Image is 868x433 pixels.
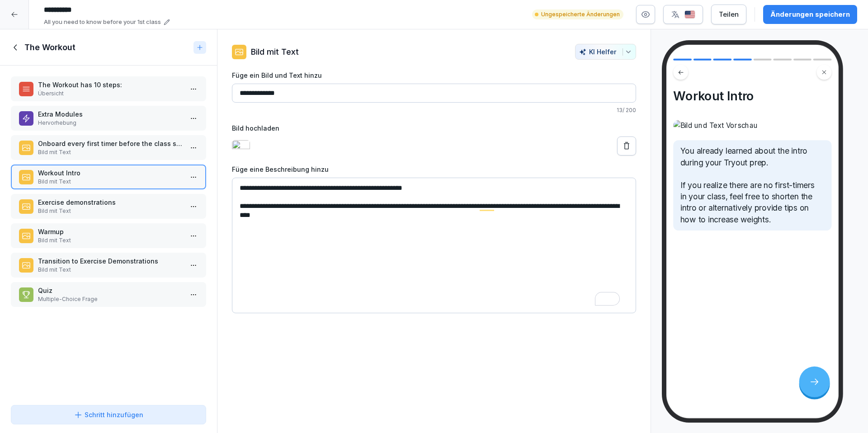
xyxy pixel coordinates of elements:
[232,165,636,174] label: Füge eine Beschreibung hinzu
[684,10,695,19] img: us.svg
[38,178,183,186] p: Bild mit Text
[232,71,636,80] label: Füge ein Bild und Text hinzu
[74,410,143,419] div: Schritt hinzufügen
[719,9,739,19] div: Teilen
[763,5,857,24] button: Änderungen speichern
[38,80,183,89] p: The Workout has 10 steps:
[251,46,299,58] p: Bild mit Text
[38,207,183,215] p: Bild mit Text
[38,256,183,266] p: Transition to Exercise Demonstrations
[232,140,250,152] img: 3de2af68-00cf-4cb7-b9ec-19c32a7db101
[38,266,183,274] p: Bild mit Text
[11,135,206,160] div: Onboard every first timer before the class startsBild mit Text
[38,89,183,98] p: Übersicht
[673,89,831,104] h4: Workout Intro
[11,253,206,278] div: Transition to Exercise DemonstrationsBild mit Text
[11,223,206,248] div: WarmupBild mit Text
[38,286,183,295] p: Quiz
[38,109,183,119] p: Extra Modules
[24,42,75,53] h1: The Workout
[575,44,636,60] button: KI Helfer
[232,123,636,133] label: Bild hochladen
[44,18,161,27] p: All you need to know before your 1st class
[11,106,206,131] div: Extra ModulesHervorhebung
[38,119,183,127] p: Hervorhebung
[38,148,183,156] p: Bild mit Text
[579,48,632,56] div: KI Helfer
[541,10,620,19] p: Ungespeicherte Änderungen
[38,295,183,303] p: Multiple-Choice Frage
[11,76,206,101] div: The Workout has 10 steps:Übersicht
[38,236,183,245] p: Bild mit Text
[38,168,183,178] p: Workout Intro
[232,178,636,313] textarea: To enrich screen reader interactions, please activate Accessibility in Grammarly extension settings
[232,106,636,114] p: 13 / 200
[38,198,183,207] p: Exercise demonstrations
[38,227,183,236] p: Warmup
[11,282,206,307] div: QuizMultiple-Choice Frage
[711,5,746,24] button: Teilen
[680,146,825,226] p: You already learned about the intro during your Tryout prep. If you realize there are no first-ti...
[673,120,831,131] img: Bild und Text Vorschau
[11,405,206,424] button: Schritt hinzufügen
[11,165,206,189] div: Workout IntroBild mit Text
[38,139,183,148] p: Onboard every first timer before the class starts
[770,9,850,19] div: Änderungen speichern
[11,194,206,219] div: Exercise demonstrationsBild mit Text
